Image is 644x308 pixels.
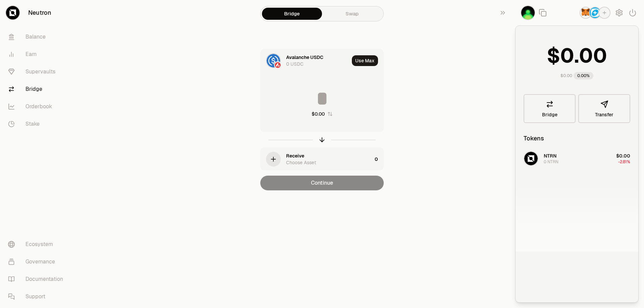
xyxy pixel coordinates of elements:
[574,72,593,79] div: 0.00%
[261,148,372,171] div: ReceiveChoose Asset
[3,98,72,115] a: Orderbook
[261,49,349,72] div: USDC LogoAvalanche LogoAvalanche USDC0 USDC
[595,112,613,117] span: Transfer
[3,46,72,63] a: Earn
[3,28,72,46] a: Balance
[286,159,316,166] div: Choose Asset
[580,7,610,19] button: Leap Cosmos MetaMaskKeplr
[262,8,322,20] a: Bridge
[3,63,72,80] a: Supervaults
[580,7,591,18] img: Leap Cosmos MetaMask
[261,148,383,171] button: ReceiveChoose Asset0
[3,80,72,98] a: Bridge
[521,5,535,20] button: neutron1ep93zchlasgw28qfs5x0g5fhy3hv4cq6uqa07s
[286,152,304,159] div: Receive
[286,54,323,61] div: Avalanche USDC
[524,94,576,123] a: Bridge
[524,134,544,143] div: Tokens
[3,288,72,305] a: Support
[3,236,72,253] a: Ecosystem
[560,73,572,78] div: $0.00
[3,253,72,270] a: Governance
[375,148,383,171] div: 0
[352,55,378,66] button: Use Max
[521,6,535,19] img: neutron1ep93zchlasgw28qfs5x0g5fhy3hv4cq6uqa07s
[275,62,281,68] img: Avalanche Logo
[312,111,325,117] div: $0.00
[3,270,72,288] a: Documentation
[3,115,72,133] a: Stake
[312,111,333,117] button: $0.00
[590,7,600,18] img: Keplr
[286,61,304,67] div: 0 USDC
[322,8,382,20] a: Swap
[267,54,280,67] img: USDC Logo
[542,112,557,117] span: Bridge
[578,94,630,123] button: Transfer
